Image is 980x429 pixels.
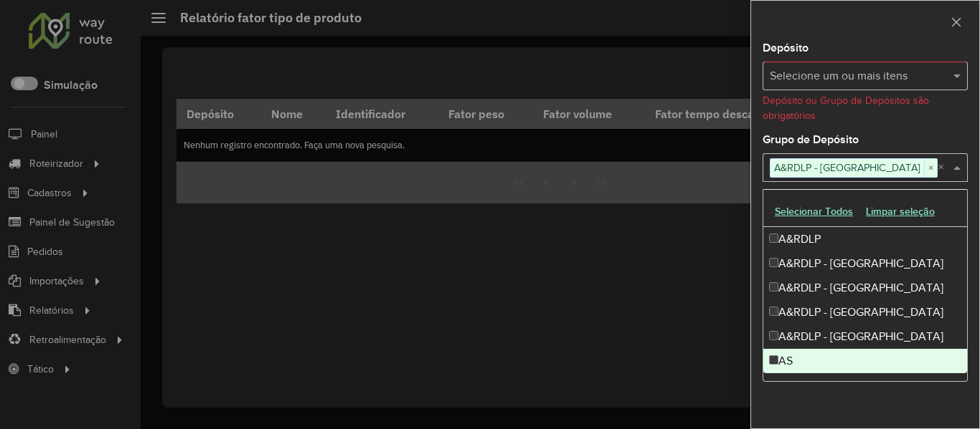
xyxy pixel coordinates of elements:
[924,160,937,177] span: ×
[859,201,941,223] button: Limpar seleção
[763,95,929,121] formly-validation-message: Depósito ou Grupo de Depósitos são obrigatórios
[771,159,924,176] span: A&RDLP - [GEOGRAPHIC_DATA]
[763,276,967,300] div: A&RDLP - [GEOGRAPHIC_DATA]
[763,189,968,382] ng-dropdown-panel: Options list
[938,159,950,176] span: Clear all
[768,201,859,223] button: Selecionar Todos
[763,349,967,373] div: AS
[763,227,967,251] div: A&RDLP
[763,39,809,57] label: Depósito
[763,131,859,148] label: Grupo de Depósito
[763,324,967,349] div: A&RDLP - [GEOGRAPHIC_DATA]
[763,300,967,324] div: A&RDLP - [GEOGRAPHIC_DATA]
[763,251,967,276] div: A&RDLP - [GEOGRAPHIC_DATA]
